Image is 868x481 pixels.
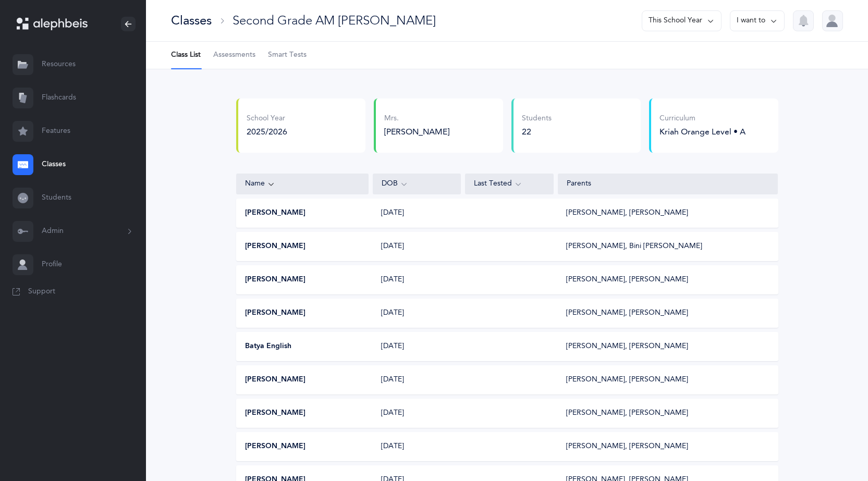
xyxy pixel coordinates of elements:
div: Mrs. [384,114,495,124]
div: [PERSON_NAME], [PERSON_NAME] [566,441,688,452]
div: [DATE] [373,375,461,385]
div: Classes [171,12,212,29]
div: [DATE] [373,408,461,418]
div: [PERSON_NAME] [384,126,495,138]
span: Support [28,287,55,297]
div: [PERSON_NAME], [PERSON_NAME] [566,208,688,218]
button: [PERSON_NAME] [245,208,305,218]
div: [DATE] [373,208,461,218]
div: Name [245,178,360,190]
div: Kriah Orange Level • A [659,126,745,138]
div: Parents [567,179,769,189]
button: [PERSON_NAME] [245,375,305,385]
div: [PERSON_NAME], [PERSON_NAME] [566,375,688,385]
div: [DATE] [373,441,461,452]
div: [DATE] [373,241,461,252]
span: Assessments [213,50,255,60]
div: Curriculum [659,114,745,124]
div: [PERSON_NAME], [PERSON_NAME] [566,341,688,352]
div: [DATE] [373,341,461,352]
button: This School Year [642,10,722,31]
div: 2025/2026 [247,126,287,138]
button: [PERSON_NAME] [245,275,305,285]
div: [DATE] [373,308,461,318]
div: Last Tested [474,178,545,190]
div: [PERSON_NAME], [PERSON_NAME] [566,408,688,418]
button: [PERSON_NAME] [245,241,305,252]
span: Smart Tests [268,50,307,60]
button: [PERSON_NAME] [245,308,305,318]
button: [PERSON_NAME] [245,408,305,418]
button: I want to [730,10,785,31]
div: Second Grade AM [PERSON_NAME] [233,12,436,29]
div: Students [522,114,552,124]
div: [PERSON_NAME], [PERSON_NAME] [566,308,688,318]
div: [PERSON_NAME], Bini [PERSON_NAME] [566,241,702,252]
div: [PERSON_NAME], [PERSON_NAME] [566,275,688,285]
button: Batya English [245,341,291,352]
div: DOB [382,178,453,190]
div: School Year [247,114,287,124]
div: [DATE] [373,275,461,285]
button: [PERSON_NAME] [245,441,305,452]
div: 22 [522,126,552,138]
